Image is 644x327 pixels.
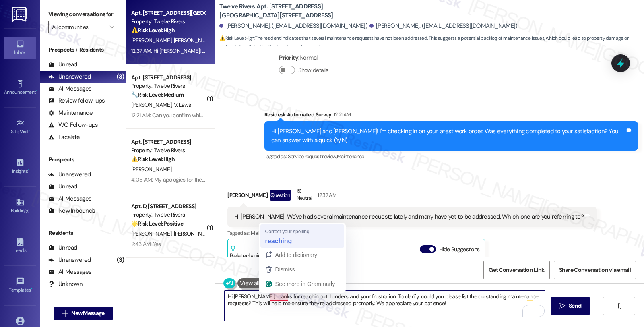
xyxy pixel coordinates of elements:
span: Send [569,302,581,310]
button: Get Conversation Link [483,261,549,279]
span: [PERSON_NAME] [131,37,174,44]
div: Tagged as: [227,227,597,239]
strong: 🌟 Risk Level: Positive [131,220,183,227]
button: Share Conversation via email [554,261,636,279]
span: • [31,286,32,292]
div: Property: Twelve Rivers [131,82,206,90]
div: Maintenance [48,109,93,117]
div: [PERSON_NAME] [227,187,597,207]
a: Insights • [4,156,36,178]
button: New Message [54,307,113,320]
div: Unread [48,244,77,252]
strong: ⚠️ Risk Level: High [219,35,254,41]
div: All Messages [48,195,91,203]
i:  [62,310,68,317]
span: [PERSON_NAME] [131,230,174,237]
div: [PERSON_NAME]. ([EMAIL_ADDRESS][DOMAIN_NAME]) [219,22,367,30]
span: : The resident indicates that several maintenance requests have not been addressed. This suggests... [219,34,644,52]
div: Neutral [295,187,314,204]
div: 12:37 AM [316,191,336,199]
div: All Messages [48,85,91,93]
div: Prospects + Residents [40,46,126,54]
div: [PERSON_NAME]. ([EMAIL_ADDRESS][DOMAIN_NAME]) [369,22,518,30]
div: Unread [48,60,77,69]
div: Apt. [STREET_ADDRESS][GEOGRAPHIC_DATA][STREET_ADDRESS] [131,9,206,17]
a: Buildings [4,195,36,217]
div: Residesk Automated Survey [264,110,638,122]
div: Apt. [STREET_ADDRESS] [131,138,206,146]
a: Site Visit • [4,116,36,138]
div: Escalate [48,133,80,141]
strong: ⚠️ Risk Level: High [131,155,175,163]
div: 12:37 AM: Hi [PERSON_NAME]! We've had several maintenance requests lately and many have yet to be... [131,47,475,54]
div: 2:43 AM: Yes [131,240,161,248]
div: Unknown [48,280,83,288]
b: Twelve Rivers: Apt. [STREET_ADDRESS][GEOGRAPHIC_DATA][STREET_ADDRESS] [219,2,380,20]
div: WO Follow-ups [48,121,98,129]
strong: 🔧 Risk Level: Medium [131,91,184,98]
div: Apt. [STREET_ADDRESS] [131,73,206,82]
div: : Normal [279,52,331,64]
span: [PERSON_NAME] [174,37,214,44]
div: 12:21 AM: Can you confirm which work order? [131,112,235,119]
span: Maintenance [337,153,364,160]
label: Hide Suggestions [439,245,480,254]
span: Get Conversation Link [489,266,544,274]
i:  [109,24,114,30]
span: [PERSON_NAME] [174,230,217,237]
div: Hi [PERSON_NAME]! We've had several maintenance requests lately and many have yet to be addressed... [234,213,584,221]
div: Unanswered [48,170,91,179]
span: New Message [71,309,104,317]
div: Prospects [40,155,126,164]
div: Property: Twelve Rivers [131,17,206,26]
div: Hi [PERSON_NAME] and [PERSON_NAME]! I'm checking in on your latest work order. Was everything com... [271,127,625,145]
span: • [28,167,29,173]
div: (3) [115,70,126,83]
div: Apt. D, [STREET_ADDRESS] [131,202,206,211]
b: Priority [279,54,298,62]
div: Unread [48,182,77,191]
button: Send [551,297,590,315]
span: [PERSON_NAME] [131,101,174,108]
label: Show details [298,66,328,75]
div: Tagged as: [264,151,638,162]
strong: ⚠️ Risk Level: High [131,27,175,34]
label: Viewing conversations for [48,8,118,21]
div: Residents [40,229,126,237]
div: New Inbounds [48,207,95,215]
i:  [559,303,566,309]
div: 12:21 AM [332,110,351,119]
textarea: To enrich screen reader interactions, please activate Accessibility in Grammarly extension settings [225,291,545,321]
a: Templates • [4,275,36,296]
div: Question [270,190,291,200]
img: ResiDesk Logo [12,7,28,22]
a: Inbox [4,37,36,59]
div: All Messages [48,268,91,276]
a: Leads [4,235,36,257]
i:  [616,303,622,309]
div: (3) [115,254,126,266]
span: • [29,128,30,133]
div: Property: Twelve Rivers [131,146,206,155]
div: Unanswered [48,72,91,81]
input: All communities [52,21,105,33]
span: Share Conversation via email [559,266,631,274]
span: V. Laws [174,101,191,108]
div: Review follow-ups [48,97,105,105]
span: Maintenance , [251,230,279,236]
span: • [36,88,37,94]
span: [PERSON_NAME] [131,166,171,173]
span: Service request review , [288,153,337,160]
div: Unanswered [48,256,91,264]
div: Property: Twelve Rivers [131,211,206,219]
div: Related guidelines [230,245,277,260]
